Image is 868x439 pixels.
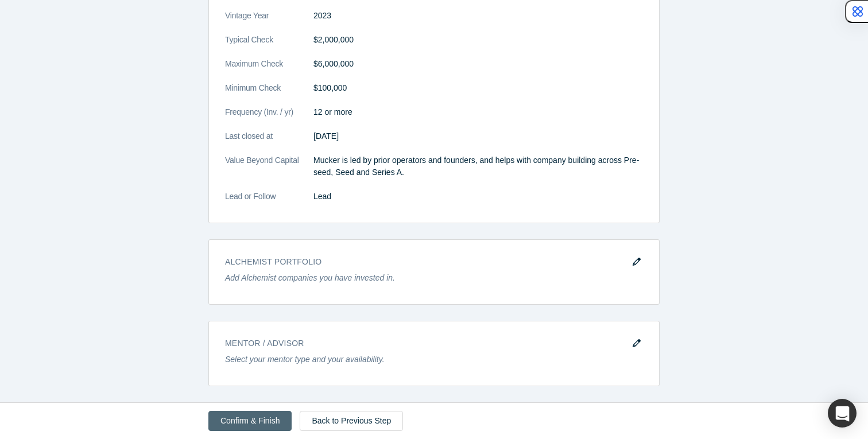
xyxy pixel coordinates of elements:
[300,411,403,431] a: Back to Previous Step
[225,130,313,154] dt: Last closed at
[225,34,313,58] dt: Typical Check
[313,130,643,142] dd: [DATE]
[313,58,643,70] dd: $6,000,000
[225,10,313,34] dt: Vintage Year
[225,272,643,284] p: Add Alchemist companies you have invested in.
[225,154,313,191] dt: Value Beyond Capital
[225,353,643,366] p: Select your mentor type and your availability.
[313,106,643,118] dd: 12 or more
[313,191,643,203] dd: Lead
[313,10,643,22] dd: 2023
[225,256,627,268] h3: Alchemist Portfolio
[208,411,292,431] button: Confirm & Finish
[313,34,643,46] dd: $2,000,000
[225,58,313,82] dt: Maximum Check
[225,82,313,106] dt: Minimum Check
[225,106,313,130] dt: Frequency (Inv. / yr)
[225,191,313,215] dt: Lead or Follow
[225,337,627,349] h3: Mentor / Advisor
[313,154,643,178] p: Mucker is led by prior operators and founders, and helps with company building across Pre-seed, S...
[313,82,643,94] dd: $100,000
